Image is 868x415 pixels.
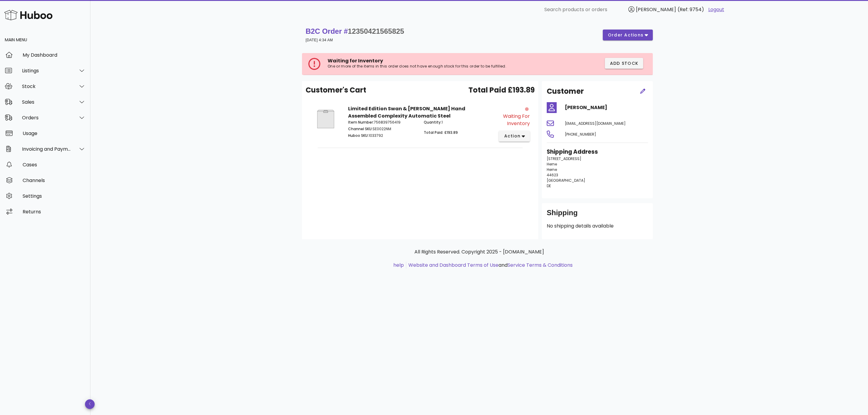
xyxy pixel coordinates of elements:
[547,148,648,156] h3: Shipping Address
[608,32,644,38] span: order actions
[547,86,584,97] h2: Customer
[499,131,530,142] button: action
[22,99,71,105] div: Sales
[408,262,498,269] a: Website and Dashboard Terms of Use
[348,120,417,125] p: 756839756419
[547,156,581,161] span: [STREET_ADDRESS]
[328,57,383,64] span: Waiting for Inventory
[328,64,541,69] p: One or more of the items in this order does not have enough stock for this order to be fulfilled.
[406,262,573,269] li: and
[348,133,417,138] p: 1033792
[348,126,417,132] p: SE0022NM
[22,146,71,152] div: Invoicing and Payments
[678,6,704,13] span: (Ref: 9754)
[468,85,535,96] span: Total Paid £193.89
[393,262,404,269] a: help
[23,162,86,168] div: Cases
[22,68,71,74] div: Listings
[348,133,369,138] span: Huboo SKU:
[424,120,442,125] span: Quantity:
[547,162,557,167] span: Herne
[603,30,653,40] button: order actions
[565,104,648,111] h4: [PERSON_NAME]
[496,113,530,127] div: Waiting for Inventory
[22,83,71,89] div: Stock
[565,132,596,137] span: [PHONE_NUMBER]
[424,130,458,135] span: Total Paid: £193.89
[636,6,676,13] span: [PERSON_NAME]
[565,121,626,126] span: [EMAIL_ADDRESS][DOMAIN_NAME]
[547,172,558,178] span: 44623
[310,105,341,133] img: Product Image
[23,130,86,136] div: Usage
[348,120,374,125] span: Item Number:
[22,115,71,121] div: Orders
[504,133,520,139] span: action
[23,209,86,215] div: Returns
[424,120,492,125] p: 1
[547,183,551,188] span: DE
[547,208,648,222] div: Shipping
[708,6,724,13] a: Logout
[547,222,648,230] p: No shipping details available
[348,27,404,35] span: 12350421565825
[306,27,404,35] strong: B2C Order #
[605,58,643,69] button: Add Stock
[508,262,573,269] a: Service Terms & Conditions
[23,193,86,199] div: Settings
[306,85,366,96] span: Customer's Cart
[610,60,639,67] span: Add Stock
[4,8,52,21] img: Huboo Logo
[23,178,86,183] div: Channels
[547,178,585,183] span: [GEOGRAPHIC_DATA]
[348,105,465,119] strong: Limited Edition Swan & [PERSON_NAME] Hand Assembled Complexity Automatic Steel
[348,126,373,131] span: Channel SKU:
[23,52,86,58] div: My Dashboard
[307,248,652,256] p: All Rights Reserved. Copyright 2025 - [DOMAIN_NAME]
[306,38,333,42] small: [DATE] 4:34 AM
[547,167,557,172] span: Herne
